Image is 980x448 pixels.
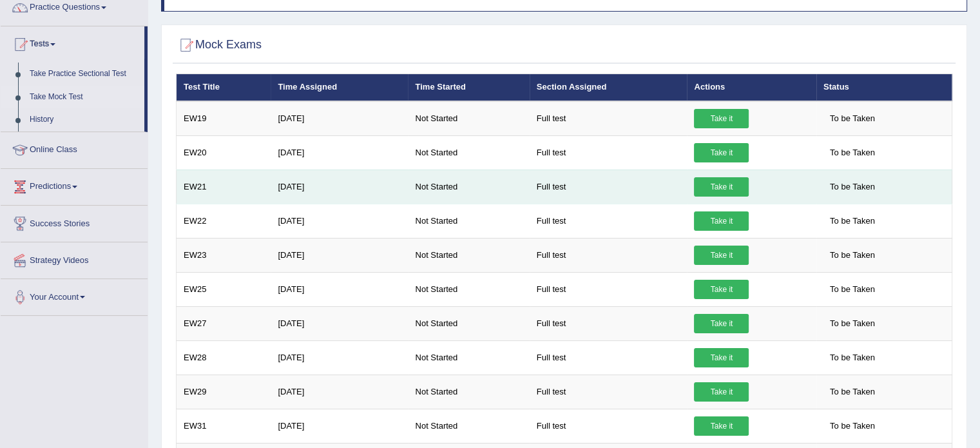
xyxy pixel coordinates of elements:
[408,170,529,204] td: Not Started
[530,340,687,375] td: Full test
[694,109,749,128] a: Take it
[823,280,881,299] span: To be Taken
[823,177,881,197] span: To be Taken
[271,101,408,136] td: [DATE]
[408,238,529,272] td: Not Started
[408,340,529,375] td: Not Started
[1,206,148,238] a: Success Stories
[530,101,687,136] td: Full test
[694,416,749,436] a: Take it
[271,204,408,238] td: [DATE]
[408,135,529,170] td: Not Started
[177,409,271,443] td: EW31
[271,238,408,272] td: [DATE]
[177,101,271,136] td: EW19
[271,409,408,443] td: [DATE]
[271,340,408,375] td: [DATE]
[823,143,881,162] span: To be Taken
[694,143,749,162] a: Take it
[408,306,529,340] td: Not Started
[823,314,881,333] span: To be Taken
[823,246,881,265] span: To be Taken
[177,272,271,306] td: EW25
[176,35,262,55] h2: Mock Exams
[694,382,749,402] a: Take it
[24,86,144,109] a: Take Mock Test
[271,306,408,340] td: [DATE]
[177,306,271,340] td: EW27
[271,74,408,101] th: Time Assigned
[694,211,749,231] a: Take it
[271,170,408,204] td: [DATE]
[408,74,529,101] th: Time Started
[530,238,687,272] td: Full test
[823,382,881,402] span: To be Taken
[816,74,952,101] th: Status
[177,375,271,409] td: EW29
[1,132,148,164] a: Online Class
[530,409,687,443] td: Full test
[694,246,749,265] a: Take it
[1,279,148,311] a: Your Account
[408,204,529,238] td: Not Started
[530,135,687,170] td: Full test
[823,416,881,436] span: To be Taken
[530,375,687,409] td: Full test
[823,211,881,231] span: To be Taken
[530,272,687,306] td: Full test
[694,280,749,299] a: Take it
[694,177,749,197] a: Take it
[1,242,148,275] a: Strategy Videos
[687,74,816,101] th: Actions
[694,314,749,333] a: Take it
[271,272,408,306] td: [DATE]
[530,74,687,101] th: Section Assigned
[408,272,529,306] td: Not Started
[1,26,144,59] a: Tests
[408,409,529,443] td: Not Started
[1,169,148,201] a: Predictions
[530,204,687,238] td: Full test
[24,108,144,131] a: History
[177,74,271,101] th: Test Title
[177,170,271,204] td: EW21
[177,204,271,238] td: EW22
[530,306,687,340] td: Full test
[177,340,271,375] td: EW28
[177,238,271,272] td: EW23
[408,101,529,136] td: Not Started
[271,375,408,409] td: [DATE]
[823,109,881,128] span: To be Taken
[694,348,749,367] a: Take it
[408,375,529,409] td: Not Started
[24,63,144,86] a: Take Practice Sectional Test
[177,135,271,170] td: EW20
[271,135,408,170] td: [DATE]
[823,348,881,367] span: To be Taken
[530,170,687,204] td: Full test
